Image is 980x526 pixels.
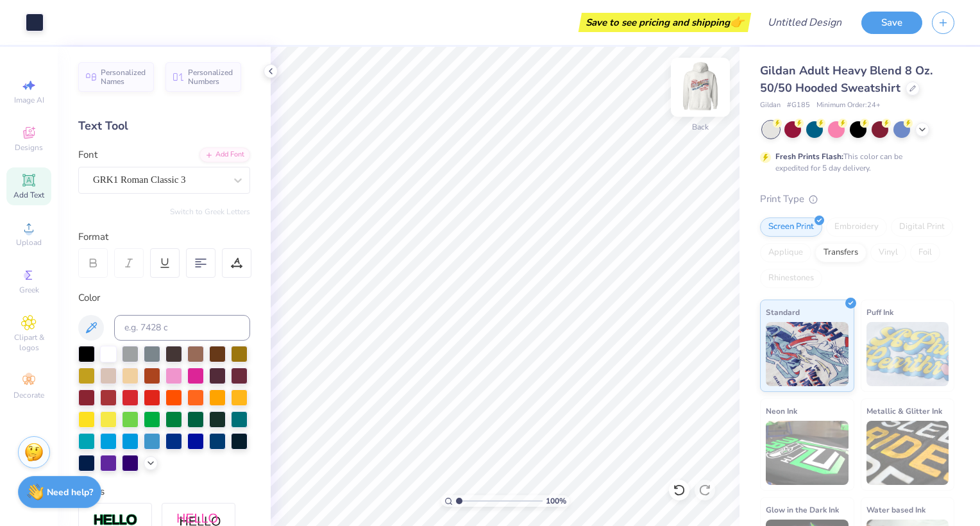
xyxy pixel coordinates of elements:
span: Personalized Numbers [188,68,233,86]
div: Format [78,230,251,244]
span: Add Text [13,190,44,200]
strong: Fresh Prints Flash: [775,151,843,162]
img: Back [675,62,726,113]
span: Image AI [14,95,44,105]
strong: Need help? [47,486,93,498]
div: Color [78,291,250,305]
button: Save [861,12,922,34]
span: Personalized Names [101,68,146,86]
span: Glow in the Dark Ink [766,503,839,516]
div: Transfers [815,243,866,262]
span: 100 % [546,495,566,507]
div: Vinyl [870,243,906,262]
span: Gildan Adult Heavy Blend 8 Oz. 50/50 Hooded Sweatshirt [760,63,933,96]
div: Styles [78,484,250,499]
div: Digital Print [891,217,953,237]
span: Clipart & logos [6,332,51,353]
span: Metallic & Glitter Ink [866,404,942,418]
span: # G185 [787,100,810,111]
div: Print Type [760,192,954,207]
span: Minimum Order: 24 + [816,100,881,111]
div: Back [692,121,709,133]
span: Decorate [13,390,44,400]
span: Standard [766,305,800,319]
div: Add Font [199,148,250,162]
span: Water based Ink [866,503,925,516]
div: This color can be expedited for 5 day delivery. [775,151,933,174]
img: Puff Ink [866,322,949,386]
img: Standard [766,322,849,386]
img: Neon Ink [766,421,849,485]
div: Save to see pricing and shipping [582,13,748,32]
span: Designs [15,142,43,153]
div: Screen Print [760,217,822,237]
span: Neon Ink [766,404,797,418]
span: 👉 [730,14,744,30]
div: Rhinestones [760,269,822,288]
div: Text Tool [78,117,250,135]
div: Foil [910,243,940,262]
input: Untitled Design [757,10,852,35]
label: Font [78,148,97,162]
div: Applique [760,243,811,262]
span: Greek [19,285,39,295]
span: Upload [16,237,42,248]
input: e.g. 7428 c [114,315,250,341]
span: Puff Ink [866,305,893,319]
div: Embroidery [826,217,887,237]
button: Switch to Greek Letters [170,207,250,217]
span: Gildan [760,100,781,111]
img: Metallic & Glitter Ink [866,421,949,485]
